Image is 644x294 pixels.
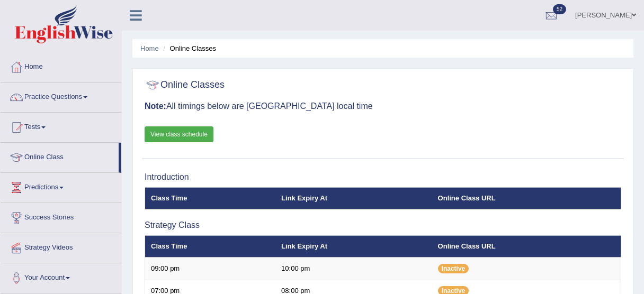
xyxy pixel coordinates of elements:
[275,235,432,258] th: Link Expiry At
[1,113,121,139] a: Tests
[1,143,119,169] a: Online Class
[160,43,216,53] li: Online Classes
[432,235,621,258] th: Online Class URL
[1,233,121,260] a: Strategy Videos
[145,235,276,258] th: Class Time
[432,187,621,209] th: Online Class URL
[145,126,213,142] a: View class schedule
[275,187,432,209] th: Link Expiry At
[145,77,225,93] h2: Online Classes
[275,258,432,280] td: 10:00 pm
[145,102,621,111] h3: All timings below are [GEOGRAPHIC_DATA] local time
[145,172,621,182] h3: Introduction
[145,102,166,111] b: Note:
[1,173,121,199] a: Predictions
[140,44,159,52] a: Home
[1,82,121,109] a: Practice Questions
[1,263,121,290] a: Your Account
[145,221,621,230] h3: Strategy Class
[145,187,276,209] th: Class Time
[1,52,121,79] a: Home
[553,4,566,14] span: 52
[1,203,121,229] a: Success Stories
[145,258,276,280] td: 09:00 pm
[438,264,469,273] span: Inactive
